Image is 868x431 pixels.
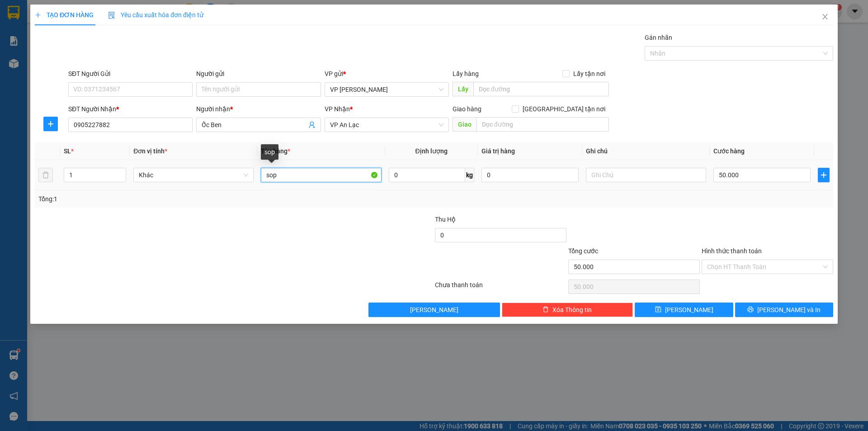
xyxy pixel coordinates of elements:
span: Lấy tận nơi [570,69,609,79]
button: save[PERSON_NAME] [635,303,733,317]
span: delete [542,306,549,313]
span: Xóa Thông tin [552,305,592,315]
span: close [821,13,829,20]
button: Close [812,5,838,30]
span: [GEOGRAPHIC_DATA] tận nơi [519,104,609,114]
li: 26 Phó Cơ Điều, Phường 12 [85,22,378,33]
span: save [655,306,661,313]
input: 0 [481,168,579,182]
button: plus [43,117,58,131]
span: plus [35,12,41,18]
span: Yêu cầu xuất hóa đơn điện tử [108,11,203,19]
span: printer [747,306,754,313]
span: Lấy [453,82,473,96]
span: VP Nhận [325,105,350,113]
span: plus [44,120,57,128]
button: printer[PERSON_NAME] và In [735,303,833,317]
button: plus [818,168,830,182]
span: Giao hàng [453,105,481,113]
div: Người nhận [196,104,321,114]
span: Thu Hộ [435,216,456,223]
span: Khác [139,168,248,182]
span: kg [465,168,474,182]
span: [PERSON_NAME] [665,305,713,315]
div: Tổng: 1 [38,194,335,204]
label: Gán nhãn [645,34,672,41]
span: Cước hàng [713,147,745,155]
input: Ghi Chú [586,168,706,182]
img: icon [108,12,115,19]
input: Dọc đường [476,117,609,132]
span: Định lượng [415,147,448,155]
div: Chưa thanh toán [434,280,567,296]
img: logo.jpg [11,11,57,57]
span: plus [818,171,829,179]
span: Giao [453,117,476,132]
input: VD: Bàn, Ghế [261,168,381,182]
span: Đơn vị tính [133,147,167,155]
span: TẠO ĐƠN HÀNG [35,11,94,19]
input: Dọc đường [473,82,609,96]
li: Hotline: 02839552959 [85,33,378,45]
span: SL [64,147,71,155]
div: sop [261,144,278,160]
span: VP Gành Hào [330,83,443,96]
span: [PERSON_NAME] và In [757,305,821,315]
b: GỬI : VP [PERSON_NAME] [11,66,158,81]
span: [PERSON_NAME] [410,305,458,315]
th: Ghi chú [582,142,710,160]
span: Tổng cước [568,247,598,255]
div: SĐT Người Gửi [68,69,193,79]
span: Lấy hàng [453,70,479,77]
span: Giá trị hàng [481,147,515,155]
button: [PERSON_NAME] [368,303,500,317]
label: Hình thức thanh toán [702,247,762,255]
div: Người gửi [196,69,321,79]
div: VP gửi [325,69,449,79]
div: SĐT Người Nhận [68,104,193,114]
span: user-add [308,121,316,128]
button: delete [38,168,53,182]
button: deleteXóa Thông tin [502,303,633,317]
span: VP An Lạc [330,118,443,132]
